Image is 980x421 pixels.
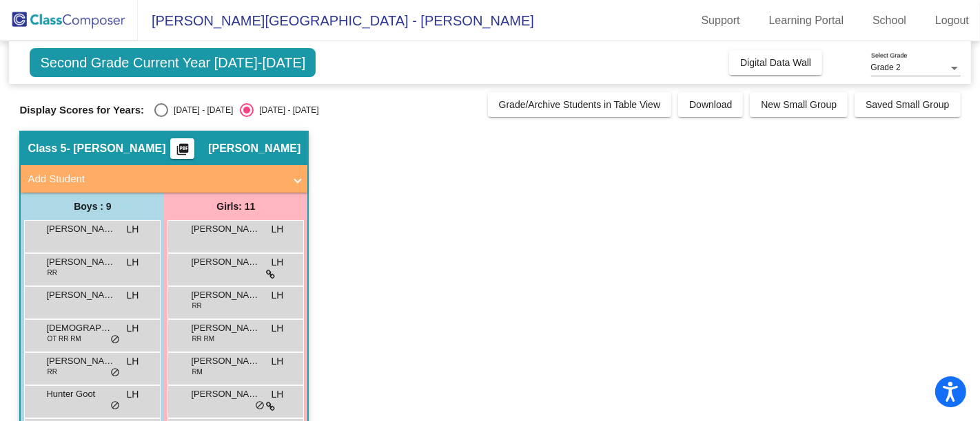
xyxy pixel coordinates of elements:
[127,288,139,303] span: LH
[272,354,284,369] span: LH
[254,104,318,116] div: [DATE] - [DATE]
[488,92,672,117] button: Grade/Archive Students in Table View
[191,255,260,269] span: [PERSON_NAME]
[21,165,307,193] mat-expansion-panel-header: Add Student
[272,222,284,237] span: LH
[255,400,265,411] span: do_not_disturb_alt
[154,103,318,117] mat-radio-group: Select an option
[127,222,139,237] span: LH
[191,354,260,368] span: [PERSON_NAME]
[46,321,115,335] span: [DEMOGRAPHIC_DATA][PERSON_NAME]
[678,92,743,117] button: Download
[758,10,855,32] a: Learning Portal
[191,321,260,335] span: [PERSON_NAME]
[127,354,139,369] span: LH
[47,268,57,278] span: RR
[164,193,307,220] div: Girls: 11
[191,387,260,401] span: [PERSON_NAME]
[66,142,165,155] span: - [PERSON_NAME]
[19,104,144,116] span: Display Scores for Years:
[924,10,980,32] a: Logout
[866,99,949,110] span: Saved Small Group
[191,288,260,302] span: [PERSON_NAME]
[127,387,139,402] span: LH
[47,367,57,377] span: RR
[46,387,115,401] span: Hunter Goot
[272,387,284,402] span: LH
[750,92,848,117] button: New Small Group
[127,255,139,270] span: LH
[21,193,164,220] div: Boys : 9
[46,288,115,302] span: [PERSON_NAME]
[138,10,534,32] span: [PERSON_NAME][GEOGRAPHIC_DATA] - [PERSON_NAME]
[689,99,732,110] span: Download
[46,255,115,269] span: [PERSON_NAME]
[871,63,901,72] span: Grade 2
[46,222,115,236] span: [PERSON_NAME]
[729,50,822,75] button: Digital Data Wall
[691,10,751,32] a: Support
[110,367,120,378] span: do_not_disturb_alt
[740,57,811,68] span: Digital Data Wall
[861,10,917,32] a: School
[192,301,201,311] span: RR
[272,255,284,270] span: LH
[110,400,120,411] span: do_not_disturb_alt
[192,367,203,377] span: RM
[30,48,316,77] span: Second Grade Current Year [DATE]-[DATE]
[127,321,139,336] span: LH
[168,104,233,116] div: [DATE] - [DATE]
[110,334,120,345] span: do_not_disturb_alt
[272,288,284,303] span: LH
[46,354,115,368] span: [PERSON_NAME]
[761,99,837,110] span: New Small Group
[28,142,66,155] span: Class 5
[499,99,661,110] span: Grade/Archive Students in Table View
[47,334,81,344] span: OT RR RM
[28,171,284,187] mat-panel-title: Add Student
[272,321,284,336] span: LH
[170,138,194,159] button: Print Students Details
[174,142,191,162] mat-icon: picture_as_pdf
[191,222,260,236] span: [PERSON_NAME]
[855,92,960,117] button: Saved Small Group
[192,334,214,344] span: RR RM
[208,142,300,155] span: [PERSON_NAME]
